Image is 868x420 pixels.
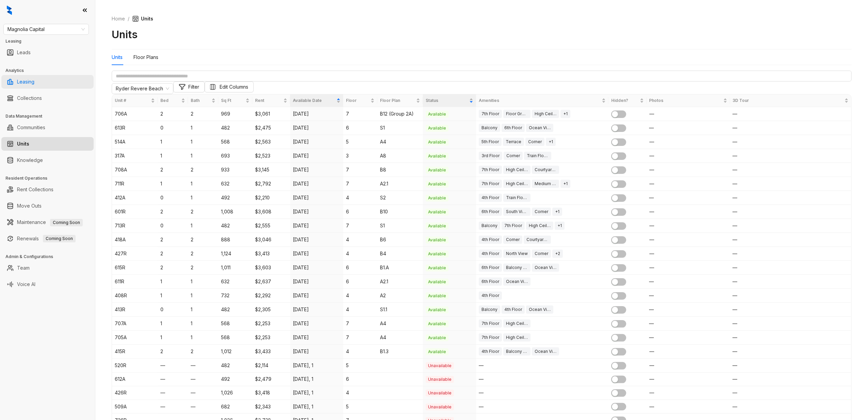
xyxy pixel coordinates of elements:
[524,152,551,160] div: Train Floor 3-4
[733,153,738,159] span: —
[426,97,468,104] span: Status
[188,135,218,149] td: 1
[426,125,448,132] span: Available
[218,317,252,331] td: 568
[221,97,244,104] span: Sq Ft
[479,124,500,132] div: Balcony
[733,251,738,256] span: —
[188,205,218,219] td: 2
[50,219,83,226] span: Coming Soon
[479,138,502,146] div: 5th Floor
[479,250,502,258] div: 4th Floor
[205,81,254,92] button: Edit Columns
[532,208,551,216] div: Corner
[218,191,252,205] td: 492
[733,139,738,145] span: —
[343,94,377,107] th: Floor
[532,250,551,258] div: Corner
[112,317,158,331] td: 707A
[426,237,448,243] span: Available
[188,94,218,107] th: Bath
[380,153,386,159] span: A8
[649,209,654,214] span: —
[17,232,76,245] a: RenewalsComing Soon
[1,153,94,167] li: Knowledge
[502,124,525,132] div: 6th Floor
[1,232,94,245] li: Renewals
[252,177,290,191] td: $2,792
[158,191,188,205] td: 0
[426,306,448,313] span: Available
[503,264,531,272] div: Balcony Small
[158,94,188,107] th: Bed
[158,163,188,177] td: 2
[290,121,343,135] td: [DATE]
[218,163,252,177] td: 933
[380,237,386,242] span: B6
[128,15,129,22] li: /
[112,94,158,107] th: Unit #
[733,237,738,242] span: —
[426,292,448,299] span: Available
[649,223,654,228] span: —
[188,83,199,91] span: Filter
[158,247,188,261] td: 2
[479,264,502,272] div: 6th Floor
[343,289,377,303] td: 4
[343,163,377,177] td: 7
[649,320,654,326] span: —
[188,233,218,247] td: 2
[343,205,377,219] td: 6
[649,181,654,186] span: —
[526,222,553,230] div: High Ceilings
[426,279,448,285] span: Available
[293,97,335,104] span: Available Date
[252,121,290,135] td: $2,475
[479,97,601,104] span: Amenities
[1,137,94,151] li: Units
[218,303,252,317] td: 482
[112,331,158,345] td: 705A
[552,250,563,258] div: + 2
[380,195,386,200] span: S2
[377,94,423,107] th: Floor Plan
[188,289,218,303] td: 1
[112,247,158,261] td: 427R
[479,277,502,286] div: 6th Floor
[343,177,377,191] td: 7
[290,107,343,121] td: [DATE]
[546,138,556,146] div: + 1
[7,5,12,15] img: logo
[343,247,377,261] td: 4
[426,153,448,160] span: Available
[479,222,500,230] div: Balcony
[290,205,343,219] td: [DATE]
[733,265,738,270] span: —
[504,152,523,160] div: Corner
[479,166,502,174] div: 7th Floor
[649,167,654,172] span: —
[476,94,609,107] th: Amenities
[290,261,343,275] td: [DATE]
[218,205,252,219] td: 1,008
[733,111,738,117] span: —
[218,275,252,289] td: 632
[503,319,531,328] div: High Ceilings
[380,306,387,312] span: S1.1
[158,135,188,149] td: 1
[649,125,654,131] span: —
[17,199,42,213] a: Move Outs
[188,317,218,331] td: 1
[426,167,448,174] span: Available
[503,250,531,258] div: North View
[380,111,414,117] span: B12 (Group 2A)
[252,163,290,177] td: $3,145
[112,275,158,289] td: 611R
[733,306,738,312] span: —
[5,113,95,119] h3: Data Management
[218,135,252,149] td: 568
[502,222,525,230] div: 7th Floor
[503,277,531,286] div: Ocean View A
[252,219,290,233] td: $2,555
[479,319,502,328] div: 7th Floor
